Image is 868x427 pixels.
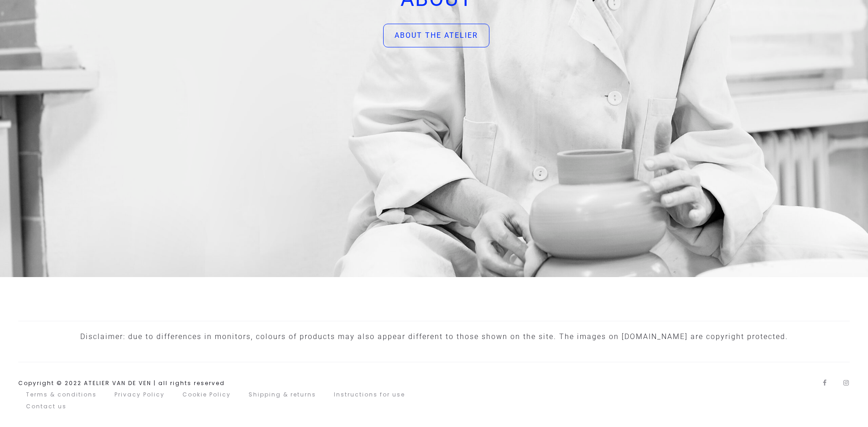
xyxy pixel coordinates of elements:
[383,24,489,47] a: ABOUT THE ATELIER
[249,391,316,398] a: Shipping & returns
[334,391,405,398] a: Instructions for use
[26,402,67,410] a: Contact us
[18,377,225,389] div: Copyright © 2022 ATELIER VAN DE VEN | all rights reserved
[395,30,478,41] div: ABOUT THE ATELIER
[26,391,97,398] a: Terms & conditions
[114,391,165,398] a: Privacy Policy
[182,391,231,398] a: Cookie Policy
